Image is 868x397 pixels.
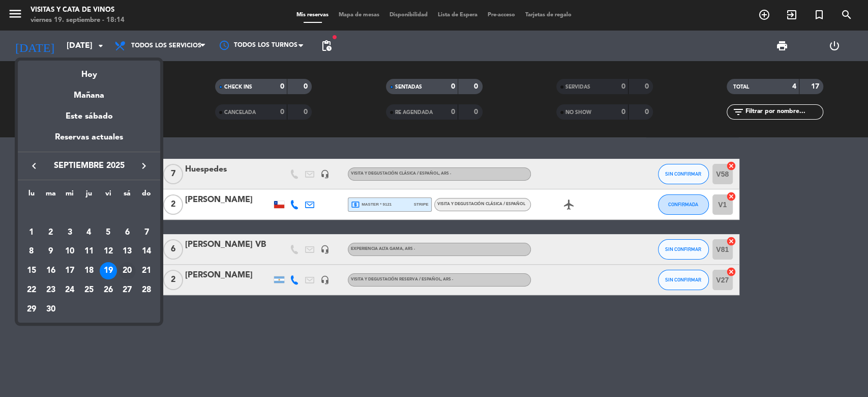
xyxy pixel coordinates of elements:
button: keyboard_arrow_left [25,159,43,173]
td: 22 de septiembre de 2025 [22,280,41,300]
div: 13 [118,243,136,261]
td: 13 de septiembre de 2025 [118,242,137,262]
td: 12 de septiembre de 2025 [99,242,118,262]
div: 23 [42,281,59,299]
td: 5 de septiembre de 2025 [99,223,118,242]
th: viernes [99,188,118,204]
div: 10 [61,243,78,261]
th: jueves [79,188,99,204]
div: 27 [118,281,136,299]
td: 30 de septiembre de 2025 [41,300,61,319]
div: 11 [80,243,98,261]
th: miércoles [60,188,79,204]
th: martes [41,188,61,204]
th: sábado [118,188,137,204]
td: 19 de septiembre de 2025 [99,261,118,280]
td: 1 de septiembre de 2025 [22,223,41,242]
td: 27 de septiembre de 2025 [118,280,137,300]
div: 9 [42,243,59,261]
td: 18 de septiembre de 2025 [79,261,99,280]
div: 2 [42,224,59,241]
td: 9 de septiembre de 2025 [41,242,61,262]
div: 12 [100,243,117,261]
td: SEP. [22,204,156,223]
div: 6 [118,224,136,241]
div: 22 [23,281,40,299]
div: Reservas actuales [18,131,160,152]
td: 10 de septiembre de 2025 [60,242,79,262]
td: 24 de septiembre de 2025 [60,280,79,300]
td: 3 de septiembre de 2025 [60,223,79,242]
div: 20 [118,262,136,279]
div: 16 [42,262,59,279]
td: 25 de septiembre de 2025 [79,280,99,300]
td: 20 de septiembre de 2025 [118,261,137,280]
td: 4 de septiembre de 2025 [79,223,99,242]
td: 21 de septiembre de 2025 [137,261,156,280]
div: Este sábado [18,102,160,131]
td: 14 de septiembre de 2025 [137,242,156,262]
div: 1 [23,224,40,241]
td: 28 de septiembre de 2025 [137,280,156,300]
div: 7 [138,224,155,241]
div: 24 [61,281,78,299]
div: 14 [138,243,155,261]
div: Hoy [18,61,160,81]
td: 15 de septiembre de 2025 [22,261,41,280]
button: keyboard_arrow_right [135,159,153,173]
div: 15 [23,262,40,279]
th: domingo [137,188,156,204]
td: 11 de septiembre de 2025 [79,242,99,262]
div: 25 [80,281,98,299]
td: 6 de septiembre de 2025 [118,223,137,242]
td: 8 de septiembre de 2025 [22,242,41,262]
td: 23 de septiembre de 2025 [41,280,61,300]
i: keyboard_arrow_right [138,160,150,172]
div: 5 [100,224,117,241]
td: 16 de septiembre de 2025 [41,261,61,280]
div: Mañana [18,81,160,102]
div: 8 [23,243,40,261]
div: 29 [23,301,40,318]
div: 21 [138,262,155,279]
i: keyboard_arrow_left [28,160,40,172]
td: 26 de septiembre de 2025 [99,280,118,300]
span: septiembre 2025 [43,159,135,173]
td: 7 de septiembre de 2025 [137,223,156,242]
div: 4 [80,224,98,241]
div: 19 [100,262,117,279]
div: 17 [61,262,78,279]
th: lunes [22,188,41,204]
div: 18 [80,262,98,279]
div: 26 [100,281,117,299]
div: 3 [61,224,78,241]
div: 30 [42,301,59,318]
td: 29 de septiembre de 2025 [22,300,41,319]
td: 17 de septiembre de 2025 [60,261,79,280]
div: 28 [138,281,155,299]
td: 2 de septiembre de 2025 [41,223,61,242]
